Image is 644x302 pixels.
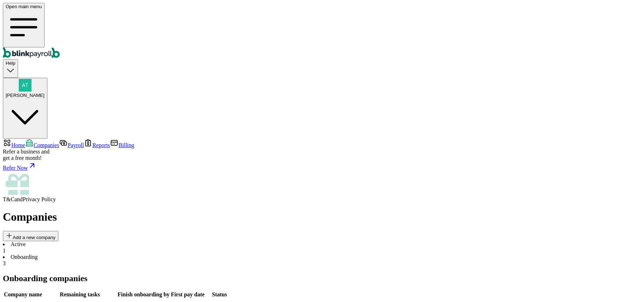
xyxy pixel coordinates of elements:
a: Refer Now [3,161,641,171]
span: 1 [3,248,6,254]
th: First pay date [170,291,205,298]
th: Finish onboarding by [117,291,170,298]
th: Status [205,291,233,298]
button: Add a new company [3,231,58,241]
button: Help [3,59,18,77]
h2: Onboarding companies [3,274,641,283]
span: Reports [92,142,110,148]
iframe: Chat Widget [527,226,644,302]
li: Onboarding [3,254,641,267]
div: Refer a business and get a free month! [3,149,641,161]
span: 3 [3,260,6,266]
span: Help [6,60,15,66]
button: [PERSON_NAME] [3,78,47,139]
nav: Sidebar [3,139,641,203]
span: Home [11,142,25,148]
a: Home [3,142,25,148]
span: T&C [3,196,14,202]
th: Remaining tasks [43,291,117,298]
span: Add a new company [13,235,56,240]
span: [PERSON_NAME] [6,93,45,98]
button: Open main menu [3,3,45,47]
span: and [14,196,23,202]
li: Active [3,241,641,254]
span: Companies [34,142,59,148]
a: Companies [25,142,59,148]
nav: Global [3,3,641,59]
a: Payroll [59,142,84,148]
span: Open main menu [6,4,42,9]
th: Company name [4,291,42,298]
h1: Companies [3,210,641,223]
span: Billing [118,142,134,148]
a: Billing [110,142,134,148]
span: Payroll [68,142,84,148]
a: Reports [84,142,110,148]
span: Privacy Policy [23,196,56,202]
